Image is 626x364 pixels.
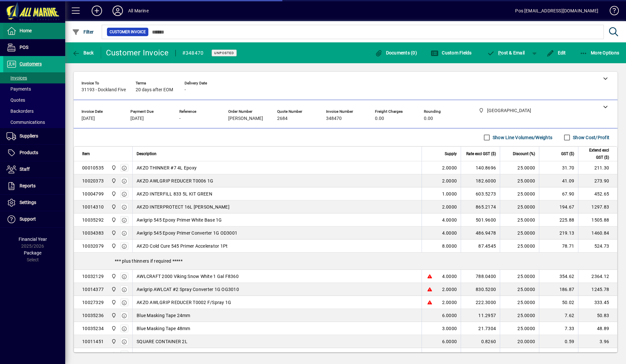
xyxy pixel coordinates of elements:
[20,150,38,155] span: Products
[110,190,117,197] span: Port Road
[3,128,65,144] a: Suppliers
[465,351,496,358] div: 23.4783
[86,5,107,17] button: Add
[82,325,104,332] div: 10035234
[578,283,617,296] td: 1245.78
[110,164,117,171] span: Port Road
[179,116,181,121] span: -
[500,200,539,213] td: 25.0000
[110,229,117,237] span: Port Road
[500,335,539,348] td: 20.0000
[580,50,619,55] span: More Options
[3,72,65,83] a: Invoices
[110,325,117,332] span: Port Road
[110,242,117,250] span: Port Road
[3,95,65,106] a: Quotes
[110,203,117,211] span: Port Road
[442,243,457,249] span: 8.0000
[137,217,222,223] span: Awlgrip 545 Epoxy Primer White Base 1G
[442,217,457,223] span: 4.0000
[545,47,568,59] button: Edit
[20,61,42,66] span: Customers
[500,270,539,283] td: 25.0000
[445,150,457,157] span: Supply
[20,28,32,33] span: Home
[137,150,156,157] span: Description
[578,187,617,200] td: 452.65
[137,191,212,197] span: AKZO INTERFILL 833 5L KIT GREEN
[572,134,609,141] label: Show Cost/Profit
[442,325,457,332] span: 3.0000
[465,325,496,332] div: 21.7304
[487,50,525,55] span: ost & Email
[82,273,104,280] div: 10032129
[465,165,496,171] div: 140.8696
[82,351,104,358] div: 10024464
[465,178,496,184] div: 182.6000
[72,50,94,55] span: Back
[442,273,457,280] span: 4.0000
[424,116,433,121] span: 0.00
[500,187,539,200] td: 25.0000
[137,230,237,236] span: Awlgrip 545 Epoxy Primer Converter 1G OD3001
[539,161,578,174] td: 31.70
[578,309,617,322] td: 50.83
[82,230,104,236] div: 10034383
[7,75,27,80] span: Invoices
[578,322,617,335] td: 48.89
[429,47,473,59] button: Custom Fields
[498,50,501,55] span: P
[500,296,539,309] td: 25.0000
[110,29,146,35] span: Customer Invoice
[539,174,578,187] td: 41.09
[465,191,496,197] div: 603.5273
[3,161,65,178] a: Staff
[578,348,617,361] td: 18.78
[465,338,496,345] div: 0.8260
[465,230,496,236] div: 486.9478
[539,283,578,296] td: 186.87
[578,174,617,187] td: 273.90
[82,338,104,345] div: 10011451
[466,150,496,157] span: Rate excl GST ($)
[20,200,36,205] span: Settings
[442,338,457,345] span: 6.0000
[442,312,457,319] span: 6.0000
[82,312,104,319] div: 10035236
[137,351,218,358] span: MASKING FILM 270 Refill Ext PreTaped
[82,286,104,293] div: 10014377
[137,312,190,319] span: Blue Masking Tape 24mm
[539,213,578,226] td: 225.88
[578,240,617,253] td: 524.73
[3,145,65,161] a: Products
[7,120,45,125] span: Communications
[442,165,457,171] span: 2.0000
[128,6,149,16] div: All Marine
[500,322,539,335] td: 25.0000
[19,237,47,242] span: Financial Year
[442,230,457,236] span: 4.0000
[3,23,65,39] a: Home
[3,39,65,56] a: POS
[137,286,239,293] span: Awlgrip AWLCAT #2 Spray Converter 1G OG3010
[137,338,187,345] span: SQUARE CONTAINER 2L
[515,6,598,16] div: Pos [EMAIL_ADDRESS][DOMAIN_NAME]
[214,51,234,55] span: Unposted
[539,226,578,240] td: 219.13
[82,87,126,93] span: 31193 - Dockland Five
[539,348,578,361] td: 2.82
[484,47,528,59] button: Post & Email
[578,335,617,348] td: 3.96
[582,147,609,161] span: Extend excl GST ($)
[82,243,104,249] div: 10032079
[465,299,496,306] div: 222.3000
[20,133,38,138] span: Suppliers
[539,322,578,335] td: 7.33
[578,213,617,226] td: 1505.88
[3,106,65,117] a: Backorders
[442,286,457,293] span: 2.0000
[375,116,384,121] span: 0.00
[7,97,25,103] span: Quotes
[20,216,36,222] span: Support
[375,50,417,55] span: Documents (0)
